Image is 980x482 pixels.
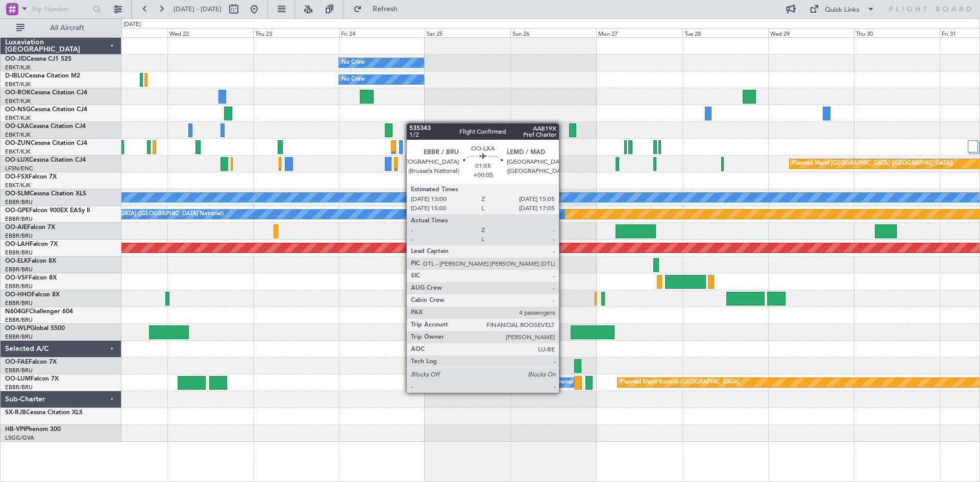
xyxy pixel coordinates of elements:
[5,241,58,247] a: OO-LAHFalcon 7X
[341,72,365,87] div: No Crew
[5,90,87,96] a: OO-ROKCessna Citation CJ4
[5,198,33,206] a: EBBR/BRU
[82,28,167,37] div: Tue 21
[825,5,860,15] div: Quick Links
[27,24,108,32] span: All Aircraft
[5,191,30,197] span: OO-SLM
[339,28,425,37] div: Fri 24
[5,316,33,324] a: EBBR/BRU
[5,73,80,79] a: D-IBLUCessna Citation M2
[364,6,407,13] span: Refresh
[5,81,31,88] a: EBKT/KJK
[5,56,27,62] span: OO-JID
[5,249,33,257] a: EBBR/BRU
[5,376,31,382] span: OO-LUM
[792,156,953,171] div: Planned Maint [GEOGRAPHIC_DATA] ([GEOGRAPHIC_DATA])
[5,426,61,433] a: HB-VPIPhenom 300
[5,309,73,315] a: N604GFChallenger 604
[5,333,33,341] a: EBBR/BRU
[167,28,253,37] div: Wed 22
[854,28,940,37] div: Thu 30
[5,299,33,307] a: EBBR/BRU
[5,376,59,382] a: OO-LUMFalcon 7X
[5,114,31,122] a: EBKT/KJK
[5,258,56,264] a: OO-ELKFalcon 8X
[53,207,224,222] div: No Crew [GEOGRAPHIC_DATA] ([GEOGRAPHIC_DATA] National)
[5,148,31,156] a: EBKT/KJK
[5,215,33,223] a: EBBR/BRU
[349,1,410,17] button: Refresh
[5,384,33,391] a: EBBR/BRU
[510,28,596,37] div: Sun 26
[5,208,90,214] a: OO-GPEFalcon 900EX EASy II
[5,73,25,79] span: D-IBLU
[5,157,29,163] span: OO-LUX
[5,359,57,365] a: OO-FAEFalcon 7X
[5,123,86,130] a: OO-LXACessna Citation CJ4
[5,182,31,189] a: EBKT/KJK
[5,157,86,163] a: OO-LUXCessna Citation CJ4
[5,131,31,139] a: EBKT/KJK
[5,275,29,281] span: OO-VSF
[682,28,768,37] div: Tue 28
[534,375,604,390] div: Owner Melsbroek Air Base
[341,55,365,70] div: No Crew
[5,56,71,62] a: OO-JIDCessna CJ1 525
[253,28,339,37] div: Thu 23
[5,224,27,231] span: OO-AIE
[31,2,90,17] input: Trip Number
[124,20,141,29] div: [DATE]
[5,325,30,332] span: OO-WLP
[5,191,86,197] a: OO-SLMCessna Citation XLS
[556,375,625,390] div: Owner Melsbroek Air Base
[5,410,26,416] span: SX-RJB
[5,258,28,264] span: OO-ELK
[5,275,57,281] a: OO-VSFFalcon 8X
[174,5,222,14] span: [DATE] - [DATE]
[5,64,31,71] a: EBKT/KJK
[5,241,30,247] span: OO-LAH
[596,28,682,37] div: Mon 27
[620,375,739,390] div: Planned Maint Kortrijk-[GEOGRAPHIC_DATA]
[5,410,83,416] a: SX-RJBCessna Citation XLS
[5,123,29,130] span: OO-LXA
[5,232,33,240] a: EBBR/BRU
[5,426,25,433] span: HB-VPI
[5,325,65,332] a: OO-WLPGlobal 5500
[534,358,604,373] div: Owner Melsbroek Air Base
[5,283,33,290] a: EBBR/BRU
[768,28,854,37] div: Wed 29
[5,174,29,180] span: OO-FSX
[5,140,31,146] span: OO-ZUN
[5,90,31,96] span: OO-ROK
[5,266,33,273] a: EBBR/BRU
[5,359,29,365] span: OO-FAE
[5,140,87,146] a: OO-ZUNCessna Citation CJ4
[11,20,111,36] button: All Aircraft
[5,107,31,113] span: OO-NSG
[5,174,57,180] a: OO-FSXFalcon 7X
[5,165,33,172] a: LFSN/ENC
[5,309,29,315] span: N604GF
[5,107,87,113] a: OO-NSGCessna Citation CJ4
[5,434,34,442] a: LSGG/GVA
[5,367,33,374] a: EBBR/BRU
[804,1,880,17] button: Quick Links
[5,208,29,214] span: OO-GPE
[5,292,32,298] span: OO-HHO
[5,97,31,105] a: EBKT/KJK
[5,224,55,231] a: OO-AIEFalcon 7X
[425,28,510,37] div: Sat 25
[5,292,60,298] a: OO-HHOFalcon 8X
